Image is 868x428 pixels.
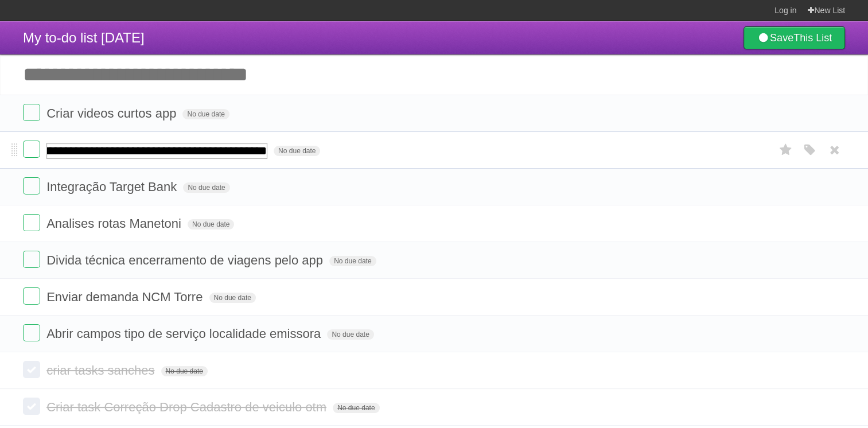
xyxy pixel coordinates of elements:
span: No due date [329,256,376,266]
label: Done [23,214,40,231]
span: No due date [327,329,373,340]
span: My to-do list [DATE] [23,30,145,45]
label: Done [23,361,40,378]
span: Enviar demanda NCM Torre [46,290,205,304]
b: This List [793,32,832,44]
a: SaveThis List [744,26,845,49]
label: Done [23,398,40,415]
span: No due date [183,182,229,193]
span: No due date [188,219,234,229]
span: Criar videos curtos app [46,106,179,120]
span: criar tasks sanches [46,363,157,378]
label: Done [23,141,40,158]
label: Done [23,324,40,341]
span: No due date [182,109,229,119]
span: Divida técnica encerramento de viagens pelo app [46,253,326,267]
span: No due date [274,146,320,156]
label: Star task [775,141,797,159]
span: Integração Target Bank [46,180,180,194]
span: Criar task Correção Drop Cadastro de veiculo otm [46,400,329,414]
label: Done [23,287,40,305]
label: Done [23,251,40,268]
label: Done [23,104,40,121]
span: No due date [209,293,256,303]
span: Analises rotas Manetoni [46,216,184,231]
span: Abrir campos tipo de serviço localidade emissora [46,326,324,341]
label: Done [23,177,40,194]
span: No due date [161,366,208,376]
span: No due date [333,403,379,413]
